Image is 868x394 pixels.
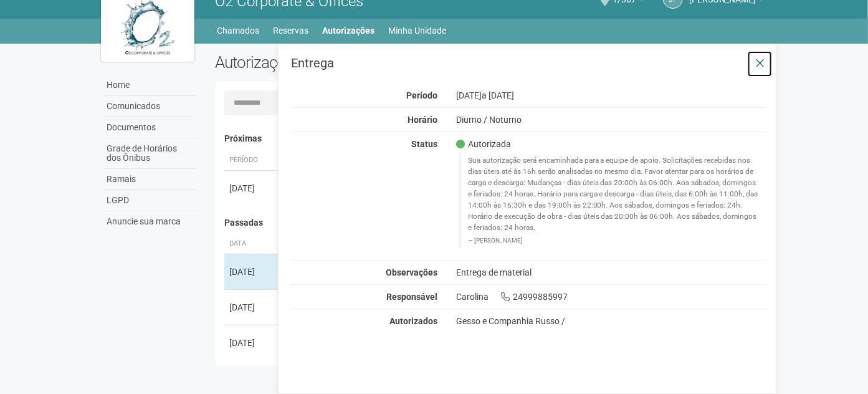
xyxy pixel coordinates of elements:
strong: Horário [408,115,437,125]
h2: Autorizações [215,53,482,72]
span: a [DATE] [482,90,514,100]
div: Carolina 24999885997 [447,291,776,302]
div: [DATE] [447,90,776,101]
h3: Entrega [291,57,766,69]
div: [DATE] [229,301,275,314]
div: Diurno / Noturno [447,114,776,125]
a: LGPD [104,190,196,211]
a: Grade de Horários dos Ônibus [104,138,196,169]
a: Anuncie sua marca [104,211,196,232]
strong: Responsável [386,292,437,302]
strong: Autorizados [389,316,437,326]
span: Autorizada [456,138,511,150]
a: Home [104,75,196,96]
a: Minha Unidade [389,22,447,39]
th: Período [224,150,280,171]
strong: Período [406,90,437,100]
div: Entrega de material [447,267,776,278]
blockquote: Sua autorização será encaminhada para a equipe de apoio. Solicitações recebidas nos dias úteis at... [459,153,767,247]
th: Data [224,234,280,254]
a: Autorizações [323,22,375,39]
h4: Próximas [224,134,758,143]
footer: [PERSON_NAME] [468,236,760,245]
a: Documentos [104,117,196,138]
div: [DATE] [229,266,275,278]
div: [DATE] [229,182,275,195]
strong: Observações [386,267,437,277]
a: Ramais [104,169,196,190]
a: Chamados [217,22,260,39]
div: Gesso e Companhia Russo / [456,315,767,327]
div: [DATE] [229,337,275,349]
a: Reservas [274,22,309,39]
h4: Passadas [224,218,758,228]
strong: Status [411,139,437,149]
a: Comunicados [104,96,196,117]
